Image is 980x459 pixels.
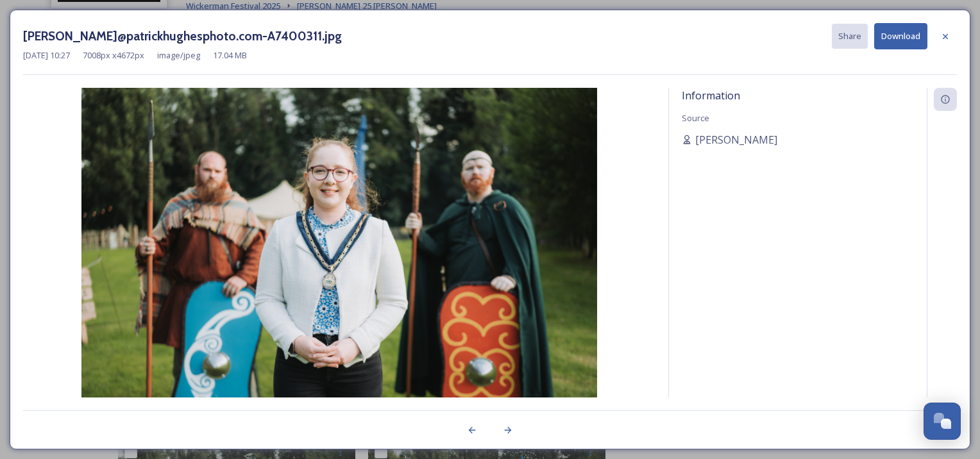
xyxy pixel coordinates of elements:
button: Open Chat [924,403,961,440]
span: 17.04 MB [213,49,247,62]
span: [PERSON_NAME] [695,132,777,147]
span: Source [682,112,709,124]
span: image/jpeg [157,49,200,62]
img: patrick%40patrickhughesphoto.com-A7400311.jpg [23,88,655,431]
span: 7008 px x 4672 px [83,49,144,62]
span: Information [682,88,740,103]
button: Download [874,23,927,49]
span: [DATE] 10:27 [23,49,70,62]
button: Share [832,24,868,49]
h3: [PERSON_NAME]@patrickhughesphoto.com-A7400311.jpg [23,27,342,46]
